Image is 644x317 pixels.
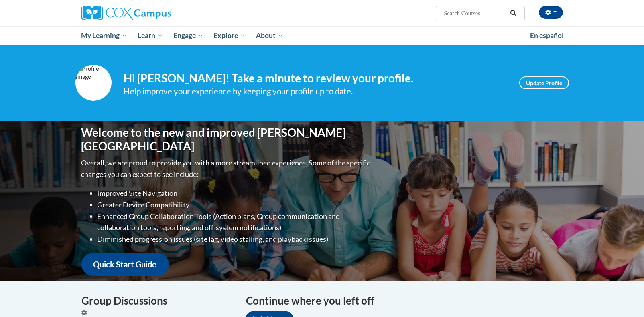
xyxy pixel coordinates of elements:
li: Enhanced Group Collaboration Tools (Action plans, Group communication and collaboration tools, re... [98,211,372,234]
h1: Welcome to the new and improved [PERSON_NAME][GEOGRAPHIC_DATA] [81,126,372,153]
a: Learn [132,26,168,45]
img: Cox Campus [81,6,171,20]
li: Greater Device Compatibility [98,199,372,211]
li: Improved Site Navigation [98,187,372,199]
a: About [251,26,288,45]
span: En español [530,31,564,40]
div: Help improve your experience by keeping your profile up to date. [124,85,507,98]
a: My Learning [76,26,133,45]
a: Update Profile [519,76,569,89]
h4: Continue where you left off [246,293,563,309]
h4: Group Discussions [81,293,234,309]
a: Quick Start Guide [81,253,169,276]
button: Account Settings [539,6,563,19]
span: Engage [173,31,203,40]
div: Main menu [69,26,575,45]
h4: Hi [PERSON_NAME]! Take a minute to review your profile. [124,72,507,85]
a: Explore [208,26,251,45]
span: About [256,31,283,40]
span: Learn [138,31,163,40]
a: En español [525,27,569,44]
span: My Learning [81,31,127,40]
a: Engage [168,26,209,45]
input: Search Courses [443,8,507,18]
span: Explore [213,31,246,40]
button: Search [507,8,519,18]
img: Profile Image [75,65,112,101]
a: Cox Campus [81,6,234,20]
p: Overall, we are proud to provide you with a more streamlined experience. Some of the specific cha... [81,157,372,180]
li: Diminished progression issues (site lag, video stalling, and playback issues) [98,233,372,245]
